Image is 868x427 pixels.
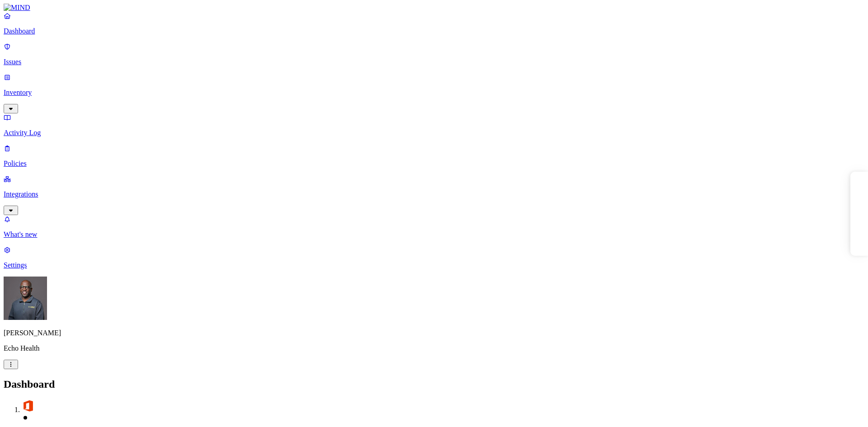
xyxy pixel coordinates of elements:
p: Echo Health [4,344,864,352]
img: MIND [4,4,30,12]
a: Issues [4,42,864,66]
p: [PERSON_NAME] [4,329,864,337]
img: Gregory Thomas [4,277,47,320]
p: Dashboard [4,27,864,35]
a: Integrations [4,175,864,214]
a: Activity Log [4,113,864,137]
a: Inventory [4,73,864,112]
a: Settings [4,246,864,269]
a: Dashboard [4,12,864,35]
p: Policies [4,160,864,168]
p: Activity Log [4,129,864,137]
p: Settings [4,261,864,269]
h2: Dashboard [4,378,864,390]
a: What's new [4,215,864,239]
a: MIND [4,4,864,12]
p: Integrations [4,190,864,198]
a: Policies [4,144,864,168]
p: What's new [4,230,864,239]
p: Issues [4,58,864,66]
p: Inventory [4,89,864,97]
img: svg%3e [22,399,34,412]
